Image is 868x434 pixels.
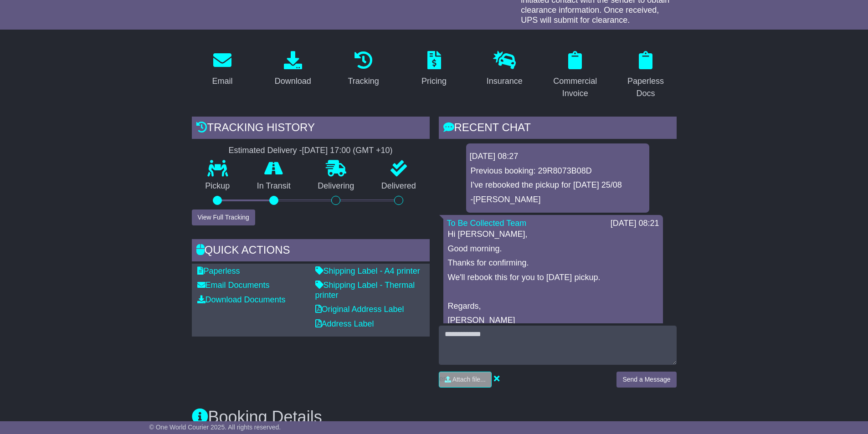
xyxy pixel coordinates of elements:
a: To Be Collected Team [447,219,527,228]
div: Quick Actions [192,239,430,264]
div: Commercial Invoice [550,75,600,100]
a: Tracking [342,48,385,91]
p: Hi [PERSON_NAME], [448,230,658,240]
div: Pricing [421,75,447,87]
a: Download [269,48,317,91]
a: Original Address Label [315,305,404,314]
a: Download Documents [197,295,286,304]
a: Shipping Label - Thermal printer [315,281,415,300]
p: Delivering [304,181,368,191]
button: Send a Message [616,372,676,388]
p: Regards, [448,301,658,311]
div: Insurance [487,75,523,87]
div: Email [212,75,232,87]
a: Address Label [315,319,374,328]
div: Download [275,75,311,87]
a: Insurance [481,48,529,91]
div: [DATE] 08:27 [470,152,646,162]
div: [DATE] 08:21 [611,219,659,229]
div: Estimated Delivery - [192,146,430,156]
a: Email Documents [197,281,270,290]
p: Good morning. [448,244,658,254]
div: Tracking history [192,117,430,141]
a: Email [206,48,238,91]
p: Delivered [368,181,430,191]
a: Commercial Invoice [544,48,606,103]
p: Thanks for confirming. [448,258,658,268]
p: [PERSON_NAME] [448,316,658,326]
div: Paperless Docs [621,75,671,100]
p: In Transit [243,181,304,191]
a: Pricing [416,48,452,91]
p: -[PERSON_NAME] [471,195,645,205]
p: I've rebooked the pickup for [DATE] 25/08 [471,180,645,190]
p: Previous booking: 29R8073B08D [471,166,645,176]
a: Shipping Label - A4 printer [315,266,420,276]
button: View Full Tracking [192,209,255,225]
div: [DATE] 17:00 (GMT +10) [302,146,393,156]
span: © One World Courier 2025. All rights reserved. [149,424,281,431]
a: Paperless [197,266,240,276]
p: We'll rebook this for you to [DATE] pickup. [448,273,658,283]
p: Pickup [192,181,244,191]
h3: Booking Details [192,408,677,426]
a: Paperless Docs [615,48,677,103]
div: RECENT CHAT [439,117,677,141]
div: Tracking [348,75,379,87]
